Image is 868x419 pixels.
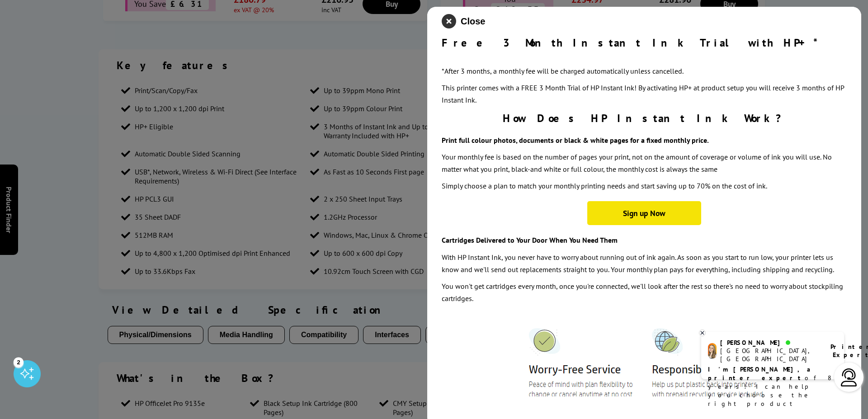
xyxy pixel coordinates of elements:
[461,16,485,27] span: Close
[442,65,847,77] p: *After 3 months, a monthly fee will be charged automatically unless cancelled.
[442,136,709,145] b: Print full colour photos, documents or black & white pages for a fixed monthly price.
[587,201,701,225] a: Sign up Now
[442,151,847,175] p: Your monthly fee is based on the number of pages your print, not on the amount of coverage or vol...
[442,280,847,305] p: You won't get cartridges every month, once you're connected, we'll look after the rest so there's...
[840,368,858,386] img: user-headset-light.svg
[442,111,847,125] h2: How Does HP Instant Ink Work?
[720,339,819,347] div: [PERSON_NAME]
[442,180,847,192] p: Simply choose a plan to match your monthly printing needs and start saving up to 70% on the cost ...
[708,365,813,382] b: I'm [PERSON_NAME], a printer expert
[14,357,24,367] div: 2
[708,365,837,408] p: of 8 years! I can help you choose the right product
[524,318,764,409] img: HP-InstantInk-HowitWorks2-530.jpg
[442,82,847,106] p: This printer comes with a FREE 3 Month Trial of HP Instant Ink! By activating HP+ at product setu...
[442,251,847,276] p: With HP Instant Ink, you never have to worry about running out of ink again. As soon as you start...
[720,347,819,363] div: [GEOGRAPHIC_DATA], [GEOGRAPHIC_DATA]
[442,14,485,28] button: close modal
[708,343,717,359] img: amy-livechat.png
[442,235,618,245] b: Cartridges Delivered to Your Door When You Need Them
[442,36,847,50] div: Free 3 Month Instant Ink Trial with HP+*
